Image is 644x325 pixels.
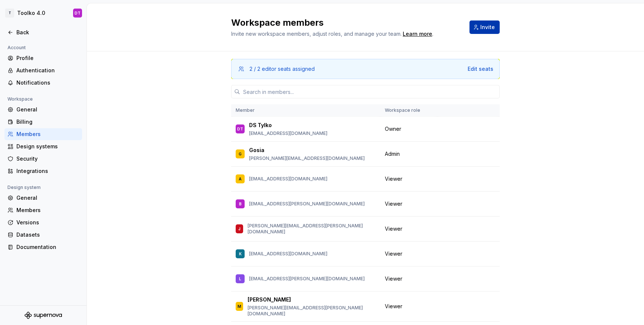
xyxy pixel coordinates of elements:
div: L [239,275,241,283]
p: DS Tylko [249,122,272,129]
span: Admin [385,150,400,158]
p: [EMAIL_ADDRESS][DOMAIN_NAME] [249,251,327,257]
div: J [238,225,241,233]
div: Account [4,43,29,52]
a: Members [4,128,82,140]
span: Viewer [385,200,402,208]
span: Viewer [385,225,402,233]
div: Profile [16,54,79,62]
p: [PERSON_NAME][EMAIL_ADDRESS][PERSON_NAME][DOMAIN_NAME] [248,223,376,235]
th: Workspace role [380,104,437,117]
a: Integrations [4,165,82,177]
p: [PERSON_NAME] [248,296,291,303]
div: A [239,175,242,183]
a: General [4,104,82,116]
a: Notifications [4,77,82,89]
p: [EMAIL_ADDRESS][DOMAIN_NAME] [249,176,327,182]
div: Datasets [16,231,79,239]
div: Documentation [16,243,79,251]
h2: Workspace members [231,17,461,29]
button: Invite [469,20,500,34]
div: Security [16,155,79,162]
div: Toolko 4.0 [17,9,45,17]
div: M [238,303,241,310]
span: Viewer [385,275,402,283]
div: K [239,250,242,258]
div: Billing [16,118,79,126]
div: Notifications [16,79,79,86]
svg: Supernova Logo [25,312,62,319]
div: B [239,200,242,208]
th: Member [231,104,380,117]
span: . [402,31,433,37]
span: Viewer [385,303,402,310]
a: Back [4,26,82,38]
div: Members [16,130,79,138]
div: G [239,150,242,158]
span: Viewer [385,250,402,258]
span: Invite [480,23,495,31]
p: [EMAIL_ADDRESS][PERSON_NAME][DOMAIN_NAME] [249,276,365,282]
a: Design systems [4,141,82,152]
p: [EMAIL_ADDRESS][PERSON_NAME][DOMAIN_NAME] [249,201,365,207]
div: Back [16,29,79,36]
div: Integrations [16,167,79,175]
a: Security [4,153,82,165]
button: TToolko 4.0DT [1,5,85,21]
p: [EMAIL_ADDRESS][DOMAIN_NAME] [249,130,327,136]
div: DT [75,10,81,16]
p: [PERSON_NAME][EMAIL_ADDRESS][DOMAIN_NAME] [249,155,365,161]
div: T [5,9,14,18]
div: General [16,106,79,113]
span: Viewer [385,175,402,183]
div: Authentication [16,67,79,74]
a: Billing [4,116,82,128]
div: Design systems [16,143,79,150]
button: Edit seats [468,65,493,73]
div: General [16,194,79,202]
a: Profile [4,52,82,64]
a: Documentation [4,241,82,253]
div: 2 / 2 editor seats assigned [249,65,315,73]
span: Invite new workspace members, adjust roles, and manage your team. [231,31,402,37]
div: Versions [16,219,79,226]
a: General [4,192,82,204]
a: Members [4,204,82,216]
a: Authentication [4,64,82,76]
div: Design system [4,183,44,192]
a: Datasets [4,229,82,241]
a: Learn more [403,30,432,38]
div: Workspace [4,95,36,104]
p: Gosia [249,146,264,154]
p: [PERSON_NAME][EMAIL_ADDRESS][PERSON_NAME][DOMAIN_NAME] [248,305,376,317]
div: DT [237,125,243,133]
input: Search in members... [240,85,500,98]
a: Versions [4,217,82,228]
div: Members [16,206,79,214]
span: Owner [385,125,401,133]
